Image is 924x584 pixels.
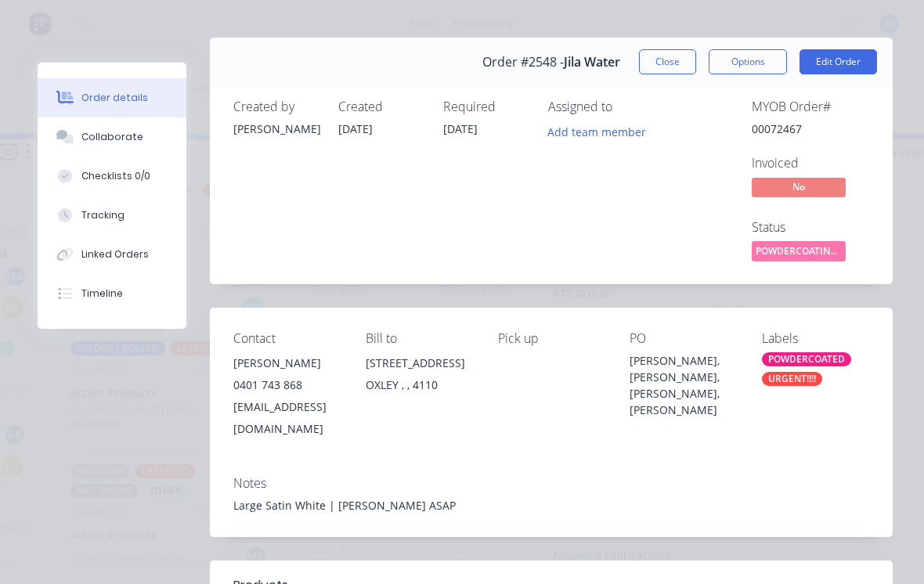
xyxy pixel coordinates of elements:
[338,99,424,114] div: Created
[762,352,851,366] div: POWDERCOATED
[233,331,341,346] div: Contact
[548,121,655,142] button: Add team member
[752,178,846,197] span: No
[81,208,125,222] div: Tracking
[762,331,869,346] div: Labels
[709,49,787,74] button: Options
[38,235,186,274] button: Linked Orders
[752,99,869,114] div: MYOB Order #
[233,374,341,396] div: 0401 743 868
[366,374,473,396] div: OXLEY , , 4110
[799,49,877,74] button: Edit Order
[564,55,620,70] span: Jila Water
[540,121,655,142] button: Add team member
[81,91,148,105] div: Order details
[233,352,341,374] div: [PERSON_NAME]
[443,121,478,136] span: [DATE]
[443,99,529,114] div: Required
[498,331,605,346] div: Pick up
[233,352,341,440] div: [PERSON_NAME]0401 743 868[EMAIL_ADDRESS][DOMAIN_NAME]
[38,78,186,117] button: Order details
[762,372,822,386] div: URGENT!!!!
[630,331,737,346] div: PO
[81,130,143,144] div: Collaborate
[233,497,869,514] div: Large Satin White | [PERSON_NAME] ASAP
[366,352,473,402] div: [STREET_ADDRESS]OXLEY , , 4110
[81,169,150,183] div: Checklists 0/0
[233,396,341,440] div: [EMAIL_ADDRESS][DOMAIN_NAME]
[38,117,186,157] button: Collaborate
[233,476,869,491] div: Notes
[752,121,869,137] div: 00072467
[639,49,696,74] button: Close
[38,274,186,313] button: Timeline
[752,241,846,261] span: POWDERCOATING/S...
[38,196,186,235] button: Tracking
[233,99,319,114] div: Created by
[752,241,846,265] button: POWDERCOATING/S...
[81,247,149,261] div: Linked Orders
[38,157,186,196] button: Checklists 0/0
[366,331,473,346] div: Bill to
[548,99,705,114] div: Assigned to
[366,352,473,374] div: [STREET_ADDRESS]
[233,121,319,137] div: [PERSON_NAME]
[752,156,869,171] div: Invoiced
[630,352,737,418] div: [PERSON_NAME], [PERSON_NAME], [PERSON_NAME], [PERSON_NAME]
[81,287,123,301] div: Timeline
[338,121,373,136] span: [DATE]
[482,55,564,70] span: Order #2548 -
[752,220,869,235] div: Status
